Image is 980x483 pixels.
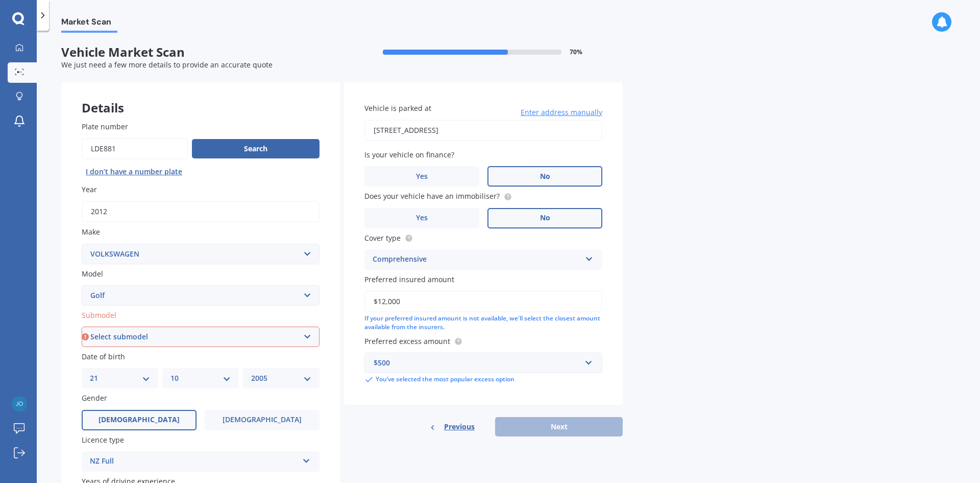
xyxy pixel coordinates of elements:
[192,139,320,158] button: Search
[373,254,581,266] div: Comprehensive
[61,60,273,70] span: We just need a few more details to provide an accurate quote
[364,291,602,312] input: Enter amount
[444,419,475,434] span: Previous
[223,416,302,424] span: [DEMOGRAPHIC_DATA]
[82,352,125,361] span: Date of birth
[90,455,298,468] div: NZ Full
[61,45,342,60] span: Vehicle Market Scan
[82,201,320,222] input: YYYY
[82,164,186,180] button: I don’t have a number plate
[364,274,454,284] span: Preferred insured amount
[364,192,500,201] span: Does your vehicle have an immobiliser?
[12,396,27,411] img: 988cfb492edba597dd2b01293fa8d160
[82,310,116,320] span: Submodel
[82,138,188,159] input: Enter plate number
[364,150,454,159] span: Is your vehicle on finance?
[99,416,180,424] span: [DEMOGRAPHIC_DATA]
[364,336,450,346] span: Preferred excess amount
[416,214,428,222] span: Yes
[416,172,428,181] span: Yes
[364,314,602,332] div: If your preferred insured amount is not available, we'll select the closest amount available from...
[364,120,602,141] input: Enter address
[82,435,124,445] span: Licence type
[82,122,128,131] span: Plate number
[82,269,103,279] span: Model
[364,103,431,113] span: Vehicle is parked at
[82,185,97,194] span: Year
[540,172,550,181] span: No
[540,214,550,222] span: No
[82,227,100,237] span: Make
[61,17,117,31] span: Market Scan
[521,107,602,118] span: Enter address manually
[61,82,340,113] div: Details
[364,233,401,243] span: Cover type
[374,357,581,369] div: $500
[364,375,602,384] div: You’ve selected the most popular excess option
[82,394,107,403] span: Gender
[570,49,582,56] span: 70 %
